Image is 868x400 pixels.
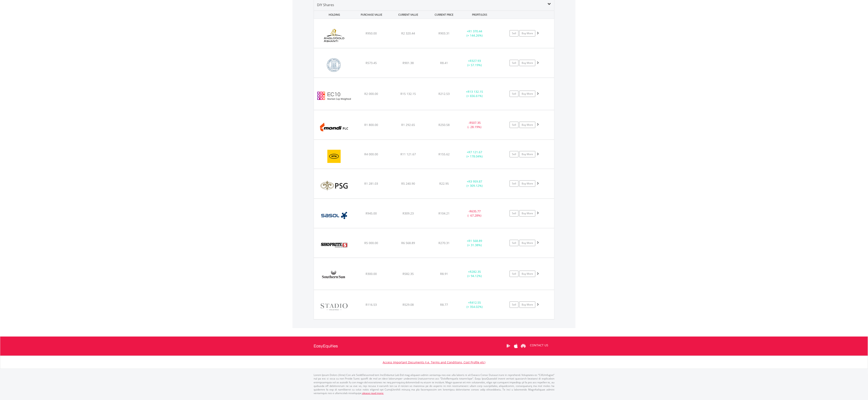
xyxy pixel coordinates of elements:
[438,152,450,156] span: R155.62
[366,211,377,215] span: R945.00
[401,92,416,96] span: R15 132.15
[364,182,378,186] span: R1 281.03
[459,209,491,218] div: - (- 67.28%)
[459,150,491,158] div: + (+ 178.04%)
[366,31,377,35] span: R950.00
[469,121,481,125] span: R507.35
[469,150,482,154] span: R7 121.67
[438,123,450,127] span: R250.58
[519,271,535,277] a: Buy More
[459,300,491,309] div: + (+ 354.02%)
[401,123,415,127] span: R1 292.65
[401,241,415,245] span: R6 568.89
[316,145,352,168] img: EQU.ZA.MTN.png
[316,234,352,257] img: EQU.ZA.SHP.png
[316,54,352,76] img: EQU.ZA.COH.png
[317,3,334,7] span: DIY Shares
[459,239,491,247] div: + (+ 31.38%)
[519,210,535,217] a: Buy More
[462,11,498,19] div: PROFIT/LOSS
[469,29,482,33] span: R1 370.44
[438,92,450,96] span: R212.53
[316,204,352,227] img: EQU.ZA.SOL.png
[510,210,518,217] a: Sell
[427,11,461,19] div: CURRENT PRICE
[468,90,483,94] span: R13 132.15
[401,31,415,35] span: R2 320.44
[440,303,448,307] span: R8.77
[510,302,518,308] a: Sell
[505,339,512,352] a: Google Play
[470,59,481,63] span: R327.93
[459,270,491,278] div: + (+ 94.12%)
[403,272,414,276] span: R582.35
[366,303,377,307] span: R116.53
[439,182,449,186] span: R22.95
[314,337,338,356] a: EasyEquities
[527,339,551,351] a: CONTACT US
[364,123,378,127] span: R1 800.00
[512,339,520,352] a: Apple
[510,240,518,246] a: Sell
[316,116,352,138] img: EQU.ZA.MNP.png
[383,360,485,364] a: Access Important Documents (i.e. Terms and Conditions, Cost Profile etc)
[469,239,482,243] span: R1 568.89
[519,30,535,37] a: Buy More
[316,83,352,109] img: EC10.EC.EC10.png
[510,91,518,97] a: Sell
[366,61,377,65] span: R573.45
[364,92,378,96] span: R2 000.00
[438,31,450,35] span: R903.31
[510,180,518,187] a: Sell
[314,11,352,19] div: HOLDING
[401,182,415,186] span: R5 240.90
[440,61,448,65] span: R8.41
[519,240,535,246] a: Buy More
[364,241,378,245] span: R5 000.00
[390,11,426,19] div: CURRENT VALUE
[316,174,352,197] img: EQU.ZA.KST.png
[459,179,491,188] div: + (+ 309.12%)
[459,29,491,38] div: + (+ 144.26%)
[510,30,518,37] a: Sell
[440,272,448,276] span: R8.91
[519,91,535,97] a: Buy More
[510,122,518,128] a: Sell
[510,151,518,157] a: Sell
[470,300,481,304] span: R412.55
[520,339,527,352] a: Huawei
[519,122,535,128] a: Buy More
[519,180,535,187] a: Buy More
[314,373,554,395] p: Lorem Ipsum Dolors (Ame) Con a/e SeddOeiusmod tem InciDiduntut Lab Etd mag aliquaen admin veniamq...
[316,24,352,47] img: EQU.ZA.ANG.png
[519,151,535,157] a: Buy More
[316,263,352,289] img: EQU.ZA.SSU.png
[366,272,377,276] span: R300.00
[438,241,450,245] span: R270.31
[401,152,416,156] span: R11 121.67
[438,211,450,215] span: R104.21
[510,271,518,277] a: Sell
[459,121,491,129] div: - (- 28.19%)
[362,391,384,395] a: please read more:
[470,270,481,274] span: R282.35
[519,60,535,66] a: Buy More
[459,59,491,67] div: + (+ 57.19%)
[364,152,378,156] span: R4 000.00
[353,11,389,19] div: PURCHASE VALUE
[403,61,414,65] span: R901.38
[403,211,414,215] span: R309.23
[469,209,481,213] span: R635.77
[510,60,518,66] a: Sell
[403,303,414,307] span: R529.08
[469,179,482,183] span: R3 959.87
[519,302,535,308] a: Buy More
[316,295,352,318] img: EQU.ZA.SDO.png
[459,90,491,98] div: + (+ 656.61%)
